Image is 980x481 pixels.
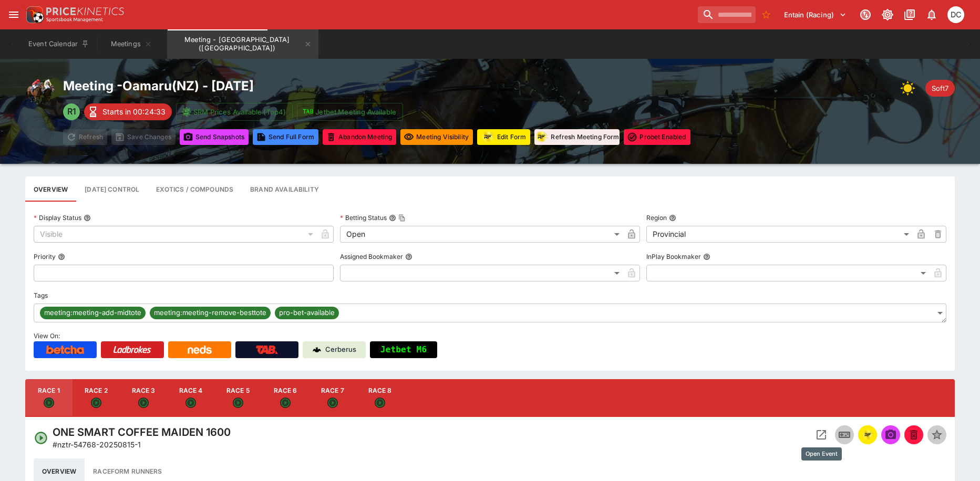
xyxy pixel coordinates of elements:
button: SRM Prices Available (Top4) [176,103,293,121]
div: Weather: Fine [900,78,921,99]
svg: Open [138,398,149,408]
button: Notifications [922,5,941,24]
svg: Open [34,431,48,445]
button: Meeting - Oamaru (NZ) [167,29,318,59]
span: Mark an event as closed and abandoned. [904,428,923,439]
input: search [698,6,756,23]
button: Jetbet M6 [370,341,437,358]
h2: Meeting - Oamaru ( NZ ) - [DATE] [63,78,690,94]
button: Jetbet Meeting Available [297,103,403,121]
button: Race 4 [167,379,214,417]
span: pro-bet-available [275,308,339,318]
button: Race 6 [262,379,309,417]
button: open drawer [4,5,23,24]
img: Ladbrokes [113,346,151,354]
p: Betting Status [340,213,387,222]
p: Cerberus [325,344,356,355]
p: Starts in 00:24:33 [102,106,166,117]
svg: Open [233,398,243,408]
button: Race 3 [120,379,167,417]
p: Display Status [34,213,81,222]
button: Region [669,214,676,222]
p: Assigned Bookmaker [340,252,403,261]
img: sun.png [900,78,921,99]
svg: Open [91,398,101,408]
button: Betting StatusCopy To Clipboard [389,214,396,222]
div: Visible [34,226,317,243]
div: Open Event [801,447,842,461]
button: Configure brand availability for the meeting [242,176,327,202]
button: Race 1 [25,379,73,417]
button: Race 2 [73,379,120,417]
button: Meetings [98,29,165,59]
img: Cerberus [313,346,321,354]
div: Track Condition: Soft7 [925,80,955,97]
button: Base meeting details [25,176,76,202]
button: Send Snapshots [180,129,249,145]
img: PriceKinetics [46,7,124,15]
button: Race 7 [309,379,356,417]
span: Soft7 [925,83,955,94]
div: racingform [480,130,495,144]
img: horse_racing.png [25,78,55,107]
button: Race 5 [214,379,262,417]
button: racingform [858,425,877,444]
img: racingform.png [534,130,549,143]
button: Mark all events in meeting as closed and abandoned. [323,129,396,145]
button: Assigned Bookmaker [405,253,412,260]
div: racingform [534,130,549,144]
button: InPlay Bookmaker [703,253,710,260]
button: Configure each race specific details at once [76,176,148,202]
button: Set Featured Event [927,425,946,444]
button: Documentation [900,5,919,24]
a: Cerberus [303,341,366,358]
h4: ONE SMART COFFEE MAIDEN 1600 [53,425,231,439]
p: Priority [34,252,56,261]
img: TabNZ [256,346,278,354]
p: Region [646,213,667,222]
button: Select Tenant [778,6,853,23]
div: racingform [861,428,874,441]
img: racingform.png [861,429,874,441]
button: No Bookmarks [758,6,775,23]
p: Copy To Clipboard [53,439,141,450]
span: meeting:meeting-remove-besttote [150,308,271,318]
button: View and edit meeting dividends and compounds. [148,176,242,202]
svg: Open [327,398,338,408]
div: David Crockford [947,6,964,23]
svg: Open [375,398,385,408]
img: PriceKinetics Logo [23,4,44,25]
button: Race 8 [356,379,404,417]
button: Toggle light/dark mode [878,5,897,24]
button: Send Full Form [253,129,318,145]
div: Open [340,226,623,243]
span: meeting:meeting-add-midtote [40,308,146,318]
button: Refresh Meeting Form [534,129,620,145]
button: Set all events in meeting to specified visibility [400,129,473,145]
svg: Open [185,398,196,408]
button: Connected to PK [856,5,875,24]
p: Tags [34,291,48,300]
img: Neds [188,346,211,354]
button: Toggle ProBet for every event in this meeting [624,129,690,145]
button: Copy To Clipboard [398,214,406,222]
button: Update RacingForm for all races in this meeting [477,129,530,145]
button: Inplay [835,425,854,444]
button: Priority [58,253,65,260]
span: View On: [34,332,60,340]
img: Sportsbook Management [46,17,103,22]
img: Betcha [46,346,84,354]
svg: Open [280,398,291,408]
p: InPlay Bookmaker [646,252,701,261]
div: Provincial [646,226,913,243]
button: Open Event [812,425,831,444]
span: Send Snapshot [881,425,900,444]
button: Display Status [84,214,91,222]
button: David Crockford [944,3,967,26]
svg: Open [44,398,54,408]
img: jetbet-logo.svg [303,107,313,117]
img: racingform.png [480,130,495,143]
button: Event Calendar [22,29,96,59]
